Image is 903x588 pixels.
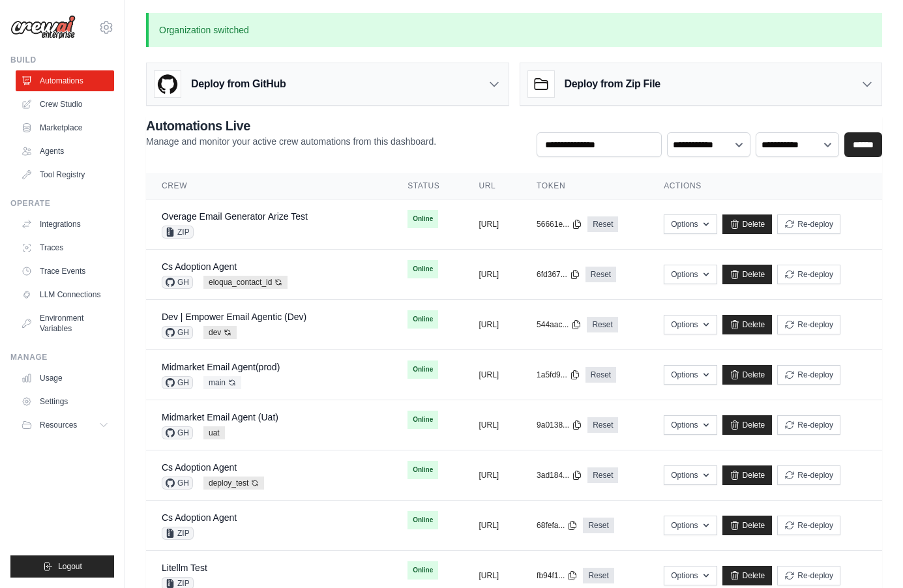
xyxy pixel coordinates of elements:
th: Actions [648,173,882,199]
button: Options [664,265,717,284]
img: GitHub Logo [155,71,181,97]
button: Options [664,566,717,585]
a: Reset [585,267,616,282]
a: Litellm Test [162,563,207,573]
a: Dev | Empower Email Agentic (Dev) [162,312,306,322]
button: Options [664,516,717,535]
h3: Deploy from GitHub [191,76,286,92]
a: Reset [587,467,618,483]
button: Options [664,415,717,435]
span: dev [203,326,237,339]
button: Options [664,214,717,234]
th: Token [521,173,648,199]
button: Logout [10,555,114,578]
button: 9a0138... [537,420,582,430]
span: Online [407,210,438,228]
a: Reset [587,216,618,232]
a: Overage Email Generator Arize Test [162,211,308,222]
a: Delete [722,465,773,485]
a: Reset [583,518,614,533]
button: Re-deploy [777,365,840,385]
a: Trace Events [16,261,114,282]
button: Options [664,465,717,485]
a: Reset [585,367,616,383]
span: deploy_test [203,477,264,490]
a: LLM Connections [16,284,114,305]
a: Marketplace [16,117,114,138]
a: Delete [722,265,773,284]
button: Re-deploy [777,516,840,535]
button: 3ad184... [537,470,582,480]
p: Organization switched [146,13,882,47]
a: Reset [587,317,617,332]
span: GH [162,477,193,490]
button: Options [664,365,717,385]
th: Crew [146,173,392,199]
iframe: Chat Widget [838,525,903,588]
a: Reset [587,417,618,433]
button: Options [664,315,717,334]
a: Cs Adoption Agent [162,462,237,473]
span: Online [407,561,438,580]
span: ZIP [162,226,194,239]
a: Delete [722,516,773,535]
button: Re-deploy [777,465,840,485]
a: Delete [722,365,773,385]
h3: Deploy from Zip File [565,76,660,92]
a: Integrations [16,214,114,235]
span: eloqua_contact_id [203,276,288,289]
button: fb94f1... [537,570,578,581]
a: Midmarket Email Agent(prod) [162,362,280,372]
button: 6fd367... [537,269,580,280]
a: Reset [583,568,614,583]
a: Delete [722,214,773,234]
button: Re-deploy [777,415,840,435]
h2: Automations Live [146,117,436,135]
img: Logo [10,15,76,40]
div: Operate [10,198,114,209]
a: Usage [16,368,114,389]
button: 68fefa... [537,520,578,531]
a: Delete [722,315,773,334]
span: Resources [40,420,77,430]
a: Automations [16,70,114,91]
a: Settings [16,391,114,412]
a: Agents [16,141,114,162]
a: Cs Adoption Agent [162,512,237,523]
span: uat [203,426,225,439]
span: GH [162,426,193,439]
span: Online [407,511,438,529]
a: Cs Adoption Agent [162,261,237,272]
a: Delete [722,415,773,435]
span: GH [162,376,193,389]
a: Environment Variables [16,308,114,339]
span: Online [407,461,438,479]
a: Midmarket Email Agent (Uat) [162,412,278,422]
span: Online [407,310,438,329]
button: Resources [16,415,114,435]
button: 544aac... [537,319,582,330]
span: ZIP [162,527,194,540]
th: Status [392,173,463,199]
span: GH [162,276,193,289]
th: URL [464,173,522,199]
span: Online [407,411,438,429]
span: Online [407,260,438,278]
span: main [203,376,241,389]
button: Re-deploy [777,315,840,334]
span: Online [407,360,438,379]
span: Logout [58,561,82,572]
div: Build [10,55,114,65]
button: 56661e... [537,219,582,229]
div: Manage [10,352,114,362]
a: Delete [722,566,773,585]
button: Re-deploy [777,265,840,284]
button: Re-deploy [777,566,840,585]
button: 1a5fd9... [537,370,580,380]
span: GH [162,326,193,339]
a: Crew Studio [16,94,114,115]
button: Re-deploy [777,214,840,234]
p: Manage and monitor your active crew automations from this dashboard. [146,135,436,148]
a: Tool Registry [16,164,114,185]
